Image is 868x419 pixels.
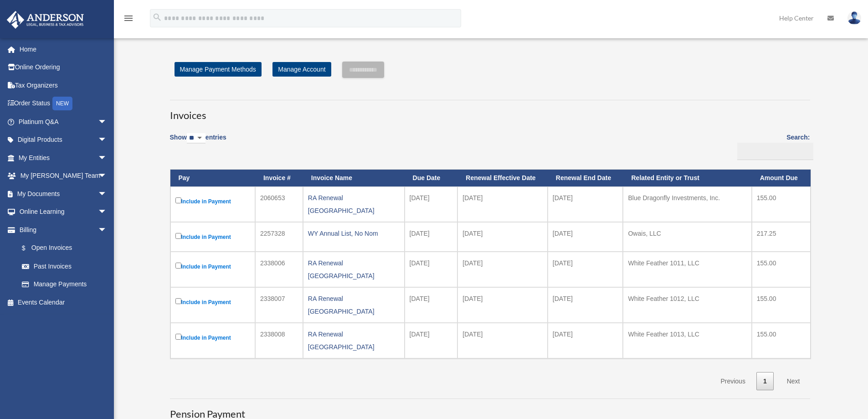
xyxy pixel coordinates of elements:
[175,332,250,343] label: Include in Payment
[623,323,751,358] td: White Feather 1013, LLC
[308,191,400,217] div: RA Renewal [GEOGRAPHIC_DATA]
[4,11,87,29] img: Anderson Advisors Platinum Portal
[170,100,810,123] h3: Invoices
[847,11,861,25] img: User Pic
[780,372,807,391] a: Next
[98,185,116,203] span: arrow_drop_down
[255,323,303,358] td: 2338008
[405,186,458,222] td: [DATE]
[175,334,181,340] input: Include in Payment
[548,323,623,358] td: [DATE]
[255,287,303,323] td: 2338007
[734,132,810,160] label: Search:
[405,287,458,323] td: [DATE]
[52,97,72,110] div: NEW
[303,170,405,186] th: Invoice Name: activate to sort column ascending
[175,298,181,304] input: Include in Payment
[123,13,134,24] i: menu
[752,287,811,323] td: 155.00
[308,328,400,353] div: RA Renewal [GEOGRAPHIC_DATA]
[548,222,623,252] td: [DATE]
[6,58,121,77] a: Online Ordering
[13,239,112,258] a: $Open Invoices
[405,170,458,186] th: Due Date: activate to sort column ascending
[752,323,811,358] td: 155.00
[152,12,162,22] i: search
[98,167,116,186] span: arrow_drop_down
[27,243,31,254] span: $
[272,62,331,77] a: Manage Account
[175,261,250,272] label: Include in Payment
[98,113,116,131] span: arrow_drop_down
[170,170,255,186] th: Pay: activate to sort column descending
[623,186,751,222] td: Blue Dragonfly Investments, Inc.
[457,323,548,358] td: [DATE]
[6,113,121,131] a: Platinum Q&Aarrow_drop_down
[752,186,811,222] td: 155.00
[405,323,458,358] td: [DATE]
[457,252,548,287] td: [DATE]
[13,257,116,275] a: Past Invoices
[308,227,400,240] div: WY Annual List, No Nom
[98,221,116,239] span: arrow_drop_down
[6,293,121,311] a: Events Calendar
[6,131,121,149] a: Digital Productsarrow_drop_down
[98,149,116,167] span: arrow_drop_down
[623,222,751,252] td: Owais, LLC
[6,149,121,167] a: My Entitiesarrow_drop_down
[752,252,811,287] td: 155.00
[255,170,303,186] th: Invoice #: activate to sort column ascending
[548,287,623,323] td: [DATE]
[175,296,250,308] label: Include in Payment
[752,170,811,186] th: Amount Due: activate to sort column ascending
[457,222,548,252] td: [DATE]
[98,203,116,222] span: arrow_drop_down
[756,372,774,391] a: 1
[13,275,116,294] a: Manage Payments
[457,287,548,323] td: [DATE]
[6,167,121,185] a: My [PERSON_NAME] Teamarrow_drop_down
[308,292,400,318] div: RA Renewal [GEOGRAPHIC_DATA]
[457,170,548,186] th: Renewal Effective Date: activate to sort column ascending
[548,252,623,287] td: [DATE]
[6,94,121,113] a: Order StatusNEW
[308,257,400,282] div: RA Renewal [GEOGRAPHIC_DATA]
[623,252,751,287] td: White Feather 1011, LLC
[255,252,303,287] td: 2338006
[175,263,181,269] input: Include in Payment
[737,143,813,160] input: Search:
[123,16,134,24] a: menu
[6,203,121,221] a: Online Learningarrow_drop_down
[175,62,262,77] a: Manage Payment Methods
[175,197,181,203] input: Include in Payment
[98,131,116,150] span: arrow_drop_down
[170,132,226,153] label: Show entries
[457,186,548,222] td: [DATE]
[6,221,116,239] a: Billingarrow_drop_down
[255,222,303,252] td: 2257328
[175,196,250,207] label: Include in Payment
[623,170,751,186] th: Related Entity or Trust: activate to sort column ascending
[6,76,121,94] a: Tax Organizers
[255,186,303,222] td: 2060653
[714,372,752,391] a: Previous
[6,40,121,58] a: Home
[187,133,205,144] select: Showentries
[6,185,121,203] a: My Documentsarrow_drop_down
[405,222,458,252] td: [DATE]
[405,252,458,287] td: [DATE]
[175,233,181,239] input: Include in Payment
[548,170,623,186] th: Renewal End Date: activate to sort column ascending
[623,287,751,323] td: White Feather 1012, LLC
[752,222,811,252] td: 217.25
[548,186,623,222] td: [DATE]
[175,231,250,243] label: Include in Payment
